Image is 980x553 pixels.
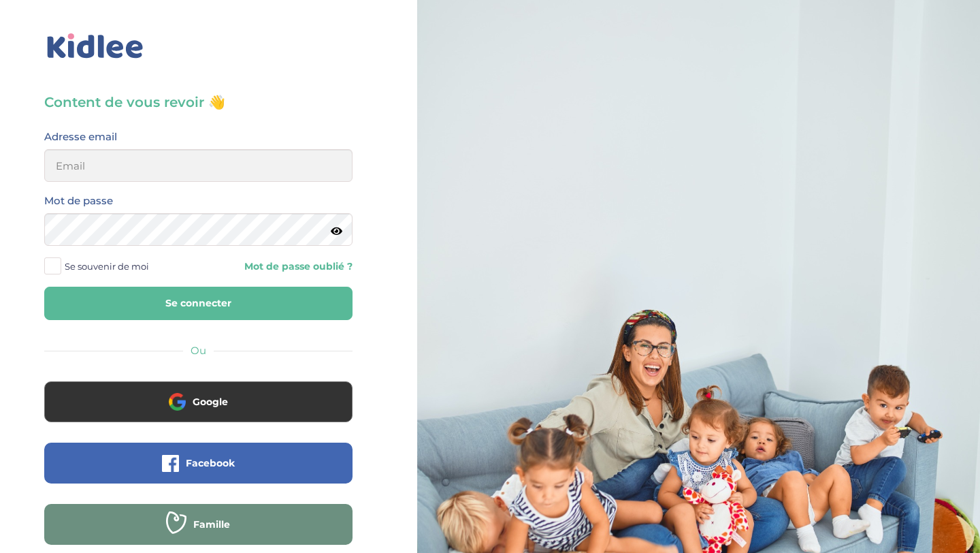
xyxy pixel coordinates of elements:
span: Famille [193,518,230,531]
button: Famille [44,504,353,545]
a: Mot de passe oublié ? [208,260,352,273]
a: Facebook [44,466,353,479]
label: Adresse email [44,128,117,146]
span: Ou [191,344,206,357]
label: Mot de passe [44,192,113,210]
h3: Content de vous revoir 👋 [44,93,353,112]
span: Se souvenir de moi [65,257,149,275]
span: Facebook [186,456,235,470]
a: Famille [44,527,353,540]
button: Google [44,381,353,422]
span: Google [193,395,228,409]
img: logo_kidlee_bleu [44,31,146,62]
button: Facebook [44,443,353,484]
img: google.png [169,393,186,410]
input: Email [44,149,353,182]
button: Se connecter [44,287,353,320]
a: Google [44,405,353,417]
img: facebook.png [162,455,179,472]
